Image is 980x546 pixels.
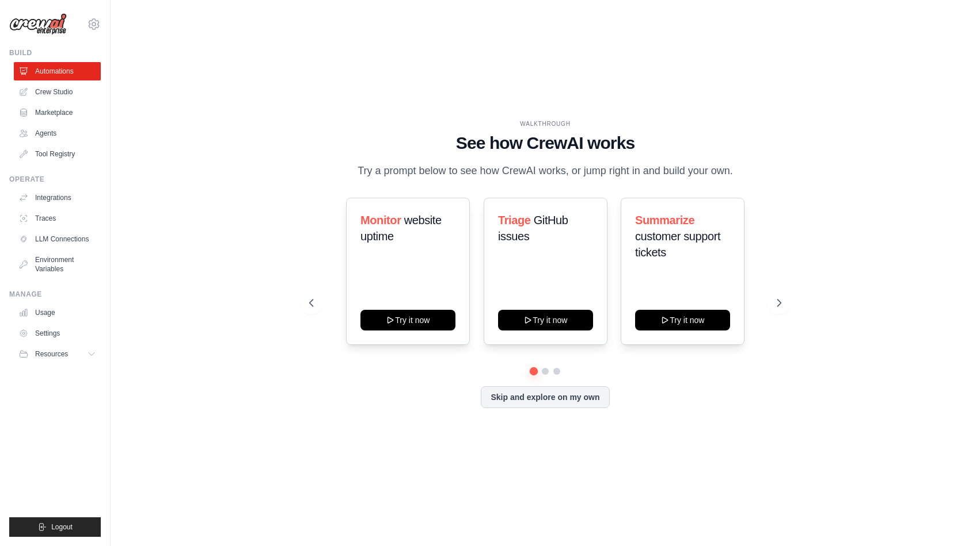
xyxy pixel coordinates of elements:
[9,48,101,57] div: Build
[14,303,101,322] a: Usage
[360,214,442,243] span: website uptime
[14,324,101,343] a: Settings
[14,251,101,278] a: Environment Variables
[9,290,101,299] div: Manage
[14,124,101,143] a: Agents
[14,209,101,228] a: Traces
[498,214,531,226] span: Triage
[309,120,781,128] div: WALKTHROUGH
[14,145,101,163] a: Tool Registry
[360,310,455,330] button: Try it now
[635,310,730,330] button: Try it now
[498,214,568,243] span: GitHub issues
[481,386,609,408] button: Skip and explore on my own
[635,214,694,226] span: Summarize
[14,103,101,122] a: Marketplace
[35,349,68,359] span: Resources
[498,310,593,330] button: Try it now
[51,522,73,532] span: Logout
[635,230,720,259] span: customer support tickets
[352,163,739,179] p: Try a prompt below to see how CrewAI works, or jump right in and build your own.
[360,214,401,226] span: Monitor
[14,230,101,248] a: LLM Connections
[14,345,101,363] button: Resources
[9,175,101,184] div: Operate
[14,83,101,101] a: Crew Studio
[14,189,101,207] a: Integrations
[9,13,67,35] img: Logo
[9,517,101,537] button: Logout
[309,133,781,153] h1: See how CrewAI works
[14,62,101,80] a: Automations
